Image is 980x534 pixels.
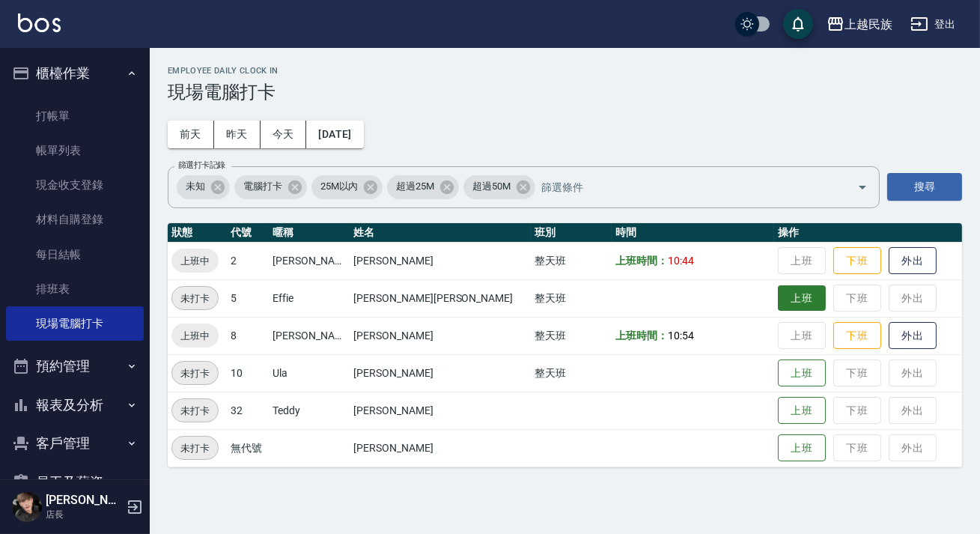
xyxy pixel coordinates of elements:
[6,306,144,341] a: 現場電腦打卡
[269,317,350,354] td: [PERSON_NAME]
[214,121,261,148] button: 昨天
[46,508,122,521] p: 店長
[269,392,350,429] td: Teddy
[171,328,219,344] span: 上班中
[6,386,144,425] button: 報表及分析
[234,175,307,199] div: 電腦打卡
[774,223,962,243] th: 操作
[6,202,144,237] a: 材料自購登錄
[234,179,291,194] span: 電腦打卡
[168,82,962,103] h3: 現場電腦打卡
[612,223,774,243] th: 時間
[844,15,892,34] div: 上越民族
[387,179,443,194] span: 超過25M
[227,392,269,429] td: 32
[306,121,363,148] button: [DATE]
[350,223,530,243] th: 姓名
[463,179,520,194] span: 超過50M
[6,347,144,386] button: 預約管理
[177,175,230,199] div: 未知
[889,247,937,275] button: 外出
[904,10,962,38] button: 登出
[172,365,218,381] span: 未打卡
[6,463,144,502] button: 員工及薪資
[833,322,881,350] button: 下班
[261,121,307,148] button: 今天
[269,279,350,317] td: Effie
[46,493,122,508] h5: [PERSON_NAME]
[350,354,530,392] td: [PERSON_NAME]
[227,223,269,243] th: 代號
[778,434,826,462] button: 上班
[668,330,694,342] span: 10:54
[172,291,218,306] span: 未打卡
[668,255,694,267] span: 10:44
[177,179,214,194] span: 未知
[18,13,61,32] img: Logo
[311,175,383,199] div: 25M以內
[350,317,530,354] td: [PERSON_NAME]
[531,223,612,243] th: 班別
[387,175,459,199] div: 超過25M
[889,322,937,350] button: 外出
[171,253,219,269] span: 上班中
[350,429,530,467] td: [PERSON_NAME]
[269,354,350,392] td: Ula
[531,242,612,279] td: 整天班
[311,179,368,194] span: 25M以內
[850,175,874,199] button: Open
[6,168,144,202] a: 現金收支登錄
[463,175,535,199] div: 超過50M
[227,242,269,279] td: 2
[6,99,144,133] a: 打帳單
[227,317,269,354] td: 8
[531,317,612,354] td: 整天班
[6,133,144,168] a: 帳單列表
[778,359,826,387] button: 上班
[821,9,898,40] button: 上越民族
[531,354,612,392] td: 整天班
[350,279,530,317] td: [PERSON_NAME][PERSON_NAME]
[887,173,962,201] button: 搜尋
[227,429,269,467] td: 無代號
[6,424,144,463] button: 客戶管理
[269,223,350,243] th: 暱稱
[531,279,612,317] td: 整天班
[833,247,881,275] button: 下班
[350,392,530,429] td: [PERSON_NAME]
[172,440,218,456] span: 未打卡
[6,54,144,93] button: 櫃檯作業
[783,9,813,39] button: save
[615,255,668,267] b: 上班時間：
[172,403,218,419] span: 未打卡
[350,242,530,279] td: [PERSON_NAME]
[538,174,831,200] input: 篩選條件
[168,223,227,243] th: 狀態
[178,160,225,171] label: 篩選打卡記錄
[6,272,144,306] a: 排班表
[168,66,962,76] h2: Employee Daily Clock In
[6,237,144,272] a: 每日結帳
[778,285,826,312] button: 上班
[12,492,42,522] img: Person
[168,121,214,148] button: 前天
[778,397,826,425] button: 上班
[615,330,668,342] b: 上班時間：
[227,279,269,317] td: 5
[227,354,269,392] td: 10
[269,242,350,279] td: [PERSON_NAME]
